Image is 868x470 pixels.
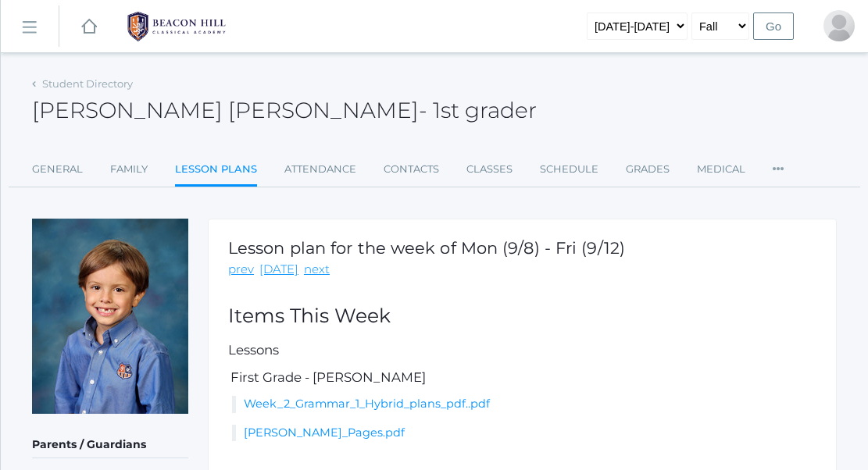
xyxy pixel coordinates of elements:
a: [DATE] [259,261,298,279]
a: Medical [697,154,745,185]
h5: Lessons [228,343,816,357]
a: Week_2_Grammar_1_Hybrid_plans_pdf..pdf [244,397,490,411]
a: General [32,154,83,185]
span: - 1st grader [419,97,537,123]
a: [PERSON_NAME]_Pages.pdf [244,425,405,440]
a: Classes [466,154,513,185]
div: Sarah Crosby [823,10,855,41]
a: Attendance [284,154,356,185]
a: Lesson Plans [175,154,257,187]
img: BHCALogos-05-308ed15e86a5a0abce9b8dd61676a3503ac9727e845dece92d48e8588c001991.png [118,7,235,46]
a: Family [110,154,148,185]
a: Student Directory [42,77,133,90]
a: Grades [626,154,670,185]
input: Go [753,12,794,40]
a: prev [228,261,254,279]
h2: Items This Week [228,305,816,327]
h5: First Grade - [PERSON_NAME] [228,370,816,384]
h1: Lesson plan for the week of Mon (9/8) - Fri (9/12) [228,239,625,257]
a: next [304,261,330,279]
h5: Parents / Guardians [32,432,188,458]
a: Contacts [384,154,439,185]
img: Austen Crosby [32,219,188,414]
a: Schedule [540,154,598,185]
h2: [PERSON_NAME] [PERSON_NAME] [32,98,537,123]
